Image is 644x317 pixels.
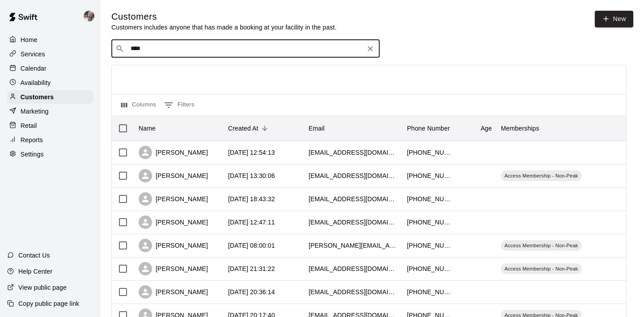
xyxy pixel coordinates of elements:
a: Settings [7,148,93,161]
div: Memberships [501,116,539,141]
div: amaldonado013@gmail.com [309,287,398,296]
div: [PERSON_NAME] [139,216,208,229]
button: Select columns [119,98,158,112]
div: Created At [224,116,304,141]
div: svaludos@gmail.com [309,148,398,157]
button: Clear [364,42,377,55]
a: Services [7,47,93,61]
div: Access Membership - Non-Peak [501,240,582,251]
p: Marketing [21,107,49,116]
button: Show filters [162,98,197,112]
p: Availability [21,78,51,87]
div: +18175253320 [407,148,452,157]
div: Phone Number [402,116,456,141]
div: bret.hackett@gmail.com [309,241,398,250]
div: [PERSON_NAME] [139,285,208,299]
div: +18179664686 [407,218,452,227]
div: Age [481,116,492,141]
div: Search customers by name or email [111,40,380,58]
p: Copy public page link [18,299,79,308]
p: Customers includes anyone that has made a booking at your facility in the past. [111,23,337,32]
div: +19729795512 [407,171,452,180]
div: 2025-08-12 18:43:32 [228,194,275,203]
p: View public page [18,283,67,292]
p: Reports [21,135,43,144]
div: Email [304,116,402,141]
a: Retail [7,119,93,132]
div: Name [139,116,156,141]
div: [PERSON_NAME] [139,146,208,159]
img: Trent Hadley [84,11,94,21]
p: Customers [21,93,54,101]
div: 2025-08-12 12:47:11 [228,218,275,227]
div: Access Membership - Non-Peak [501,170,582,181]
h5: Customers [111,11,337,23]
a: Home [7,33,93,46]
div: +18177275354 [407,264,452,273]
p: Home [21,35,38,44]
div: Memberships [496,116,631,141]
div: +16825517646 [407,241,452,250]
p: Retail [21,121,37,130]
a: Marketing [7,105,93,118]
div: Created At [228,116,258,141]
a: New [595,11,633,27]
div: Trent Hadley [82,7,101,25]
a: Availability [7,76,93,89]
span: Access Membership - Non-Peak [501,242,582,249]
div: [PERSON_NAME] [139,192,208,206]
div: 2025-08-10 20:36:14 [228,287,275,296]
div: +18304869896 [407,194,452,203]
div: [PERSON_NAME] [139,262,208,275]
div: +14692334381 [407,287,452,296]
div: Phone Number [407,116,450,141]
a: Reports [7,133,93,147]
div: 2025-08-14 13:30:06 [228,171,275,180]
span: Access Membership - Non-Peak [501,172,582,179]
div: Name [134,116,224,141]
div: carter1124@gmail.com [309,194,398,203]
div: [PERSON_NAME] [139,169,208,182]
span: Access Membership - Non-Peak [501,265,582,272]
div: mandylovedavis@gmail.com [309,264,398,273]
a: Calendar [7,62,93,75]
div: Access Membership - Non-Peak [501,263,582,274]
button: Sort [258,122,271,135]
p: Settings [21,150,44,159]
div: [PERSON_NAME] [139,239,208,252]
a: Customers [7,90,93,104]
div: 2025-08-11 08:00:01 [228,241,275,250]
div: dannymcf@gmail.com [309,171,398,180]
div: Age [456,116,496,141]
p: Help Center [18,267,52,276]
p: Contact Us [18,251,50,260]
div: 2025-08-17 12:54:13 [228,148,275,157]
div: cassie.thompson15@gmail.com [309,218,398,227]
div: 2025-08-10 21:31:22 [228,264,275,273]
div: Email [309,116,325,141]
p: Calendar [21,64,47,73]
p: Services [21,50,45,59]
